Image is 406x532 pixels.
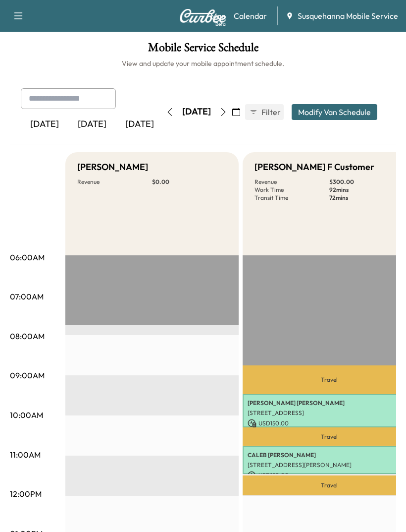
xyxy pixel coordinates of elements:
div: [DATE] [116,113,163,136]
p: 92 mins [329,186,404,194]
p: 09:00AM [10,369,45,381]
h1: Mobile Service Schedule [10,42,396,59]
span: Susquehanna Mobile Service [298,10,398,22]
p: Transit Time [254,194,329,202]
p: 08:00AM [10,330,45,342]
h5: [PERSON_NAME] F Customer [254,160,374,174]
p: Work Time [254,186,329,194]
span: Filter [261,106,279,118]
p: 11:00AM [10,449,41,461]
p: 72 mins [329,194,404,202]
h5: [PERSON_NAME] [77,160,148,174]
div: [DATE] [68,113,116,136]
div: [DATE] [21,113,68,136]
div: [DATE] [182,106,211,118]
h6: View and update your mobile appointment schedule. [10,59,396,68]
a: Calendar [234,10,267,22]
p: $ 0.00 [152,178,227,186]
p: 12:00PM [10,488,42,500]
a: MapBeta [210,10,226,22]
p: Revenue [77,178,152,186]
p: $ 300.00 [329,178,404,186]
p: 07:00AM [10,291,44,302]
img: Curbee Logo [179,9,227,23]
p: 10:00AM [10,409,43,421]
div: Beta [215,20,226,28]
button: Filter [245,104,284,120]
p: 06:00AM [10,251,45,263]
button: Modify Van Schedule [292,104,377,120]
p: Revenue [254,178,329,186]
